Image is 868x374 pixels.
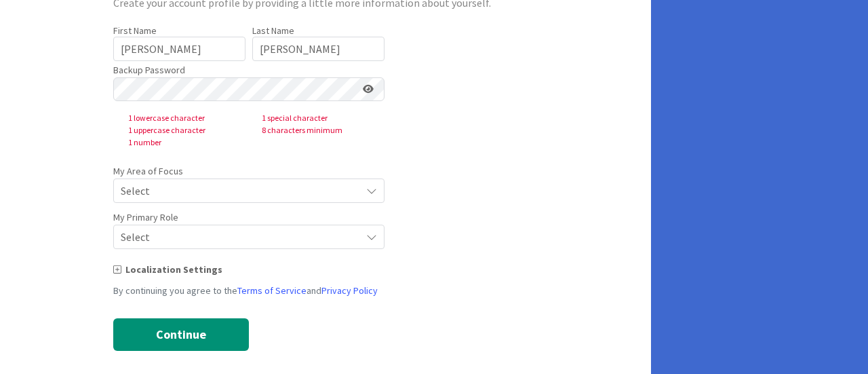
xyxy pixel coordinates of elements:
label: Backup Password [113,63,185,77]
label: My Primary Role [113,210,178,225]
span: 8 characters minimum [251,124,384,136]
a: Terms of Service [237,284,307,297]
div: Localization Settings [113,263,538,277]
span: 1 uppercase character [117,124,251,136]
label: First Name [113,24,157,37]
span: 1 special character [251,112,384,124]
span: Select [121,181,354,200]
label: Last Name [252,24,294,37]
span: 1 number [117,136,251,149]
a: Privacy Policy [321,284,378,297]
div: By continuing you agree to the and [113,284,538,298]
span: Select [121,227,354,246]
label: My Area of Focus [113,164,183,179]
button: Continue [113,318,249,351]
span: 1 lowercase character [117,112,251,124]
